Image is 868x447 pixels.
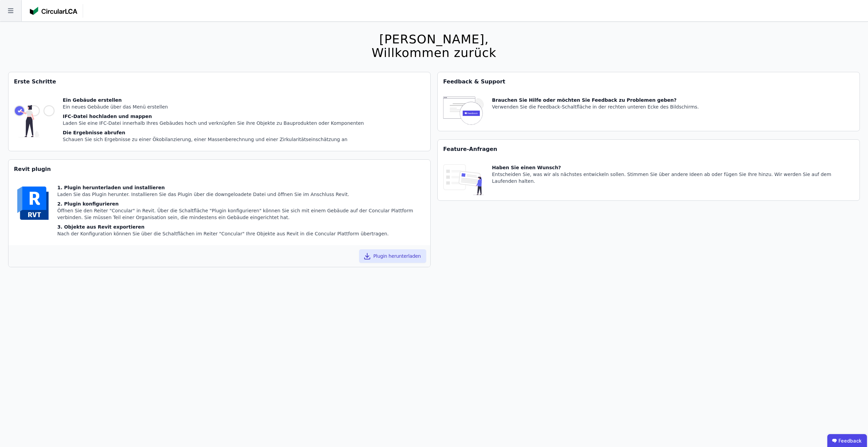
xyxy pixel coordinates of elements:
[443,97,484,125] img: feedback-icon-HCTs5lye.svg
[63,113,364,120] div: IFC-Datei hochladen und mappen
[63,129,364,136] div: Die Ergebnisse abrufen
[8,160,430,179] div: Revit plugin
[63,136,364,143] div: Schauen Sie sich Ergebnisse zu einer Ökobilanzierung, einer Massenberechnung und einer Zirkularit...
[14,97,55,145] img: getting_started_tile-DrF_GRSv.svg
[492,103,699,110] div: Verwenden Sie die Feedback-Schaltfläche in der rechten unteren Ecke des Bildschirms.
[63,120,364,127] div: Laden Sie eine IFC-Datei innerhalb Ihres Gebäudes hoch und verknüpfen Sie ihre Objekte zu Bauprod...
[372,46,496,60] div: Willkommen zurück
[359,249,426,263] button: Plugin herunterladen
[57,207,425,221] div: Öffnen Sie den Reiter "Concular" in Revit. Über die Schaltfläche "Plugin konfigurieren" können Si...
[8,72,430,91] div: Erste Schritte
[438,72,860,91] div: Feedback & Support
[492,97,699,103] div: Brauchen Sie Hilfe oder möchten Sie Feedback zu Problemen geben?
[30,7,77,15] img: Concular
[438,140,860,159] div: Feature-Anfragen
[57,191,425,198] div: Laden Sie das Plugin herunter. Installieren Sie das Plugin über die downgeloadete Datei und öffne...
[372,33,496,46] div: [PERSON_NAME],
[14,184,52,222] img: revit-YwGVQcbs.svg
[57,200,425,207] div: 2. Plugin konfigurieren
[443,164,484,195] img: feature_request_tile-UiXE1qGU.svg
[57,223,425,230] div: 3. Objekte aus Revit exportieren
[63,97,364,103] div: Ein Gebäude erstellen
[492,171,854,184] div: Entscheiden Sie, was wir als nächstes entwickeln sollen. Stimmen Sie über andere Ideen ab oder fü...
[492,164,854,171] div: Haben Sie einen Wunsch?
[63,103,364,110] div: Ein neues Gebäude über das Menü erstellen
[57,184,425,191] div: 1. Plugin herunterladen und installieren
[57,230,425,237] div: Nach der Konfiguration können Sie über die Schaltflächen im Reiter "Concular" Ihre Objekte aus Re...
